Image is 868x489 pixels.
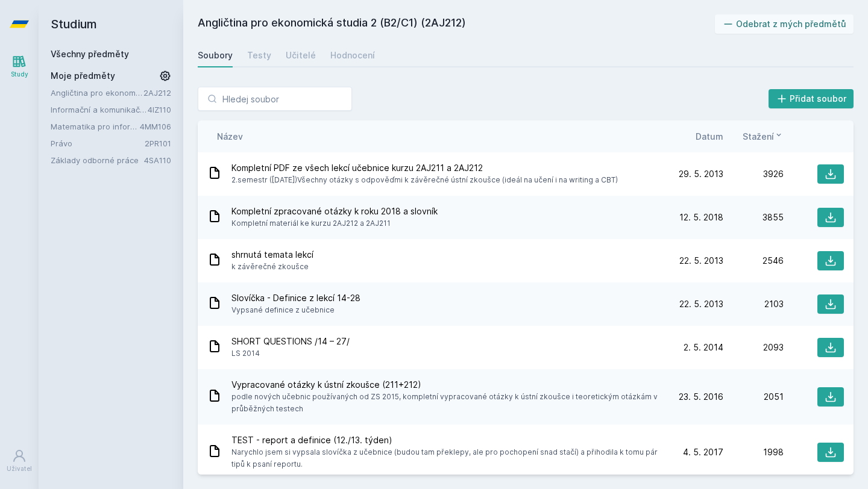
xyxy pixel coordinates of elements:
[231,335,350,347] span: SHORT QUESTIONS /14 – 27/
[769,89,854,108] button: Přidat soubor
[679,255,723,267] span: 22. 5. 2013
[51,87,143,99] a: Angličtina pro ekonomická studia 2 (B2/C1)
[144,155,171,165] a: 4SA110
[679,211,723,223] span: 12. 5. 2018
[11,70,28,79] div: Study
[231,434,658,446] span: TEST - report a definice (12./13. týden)
[679,168,723,180] span: 29. 5. 2013
[679,391,723,403] span: 23. 5. 2016
[217,130,243,143] button: Název
[330,43,375,67] a: Hodnocení
[231,304,360,316] span: Vypsané definice z učebnice
[231,162,618,174] span: Kompletní PDF ze všech lekcí učebnice kurzu 2AJ211 a 2AJ212
[723,446,784,458] div: 1998
[198,14,715,34] h2: Angličtina pro ekonomická studia 2 (B2/C1) (2AJ212)
[231,391,658,415] span: podle nových učebnic používaných od ZS 2015, kompletní vypracované otázky k ústní zkoušce i teore...
[715,14,854,34] button: Odebrat z mých předmětů
[723,255,784,267] div: 2546
[231,347,350,360] span: LS 2014
[51,49,129,59] a: Všechny předměty
[51,120,140,132] a: Matematika pro informatiky
[330,49,375,61] div: Hodnocení
[231,261,313,273] span: k závěrečné zkoušce
[7,464,32,473] div: Uživatel
[148,105,171,114] a: 4IZ110
[198,87,352,111] input: Hledej soubor
[198,43,233,67] a: Soubory
[145,139,171,148] a: 2PR101
[679,298,723,310] span: 22. 5. 2013
[247,43,271,67] a: Testy
[684,341,723,354] span: 2. 5. 2014
[723,298,784,310] div: 2103
[231,379,658,391] span: Vypracované otázky k ústní zkoušce (211+212)
[2,443,36,479] a: Uživatel
[743,130,774,143] span: Stažení
[723,168,784,180] div: 3926
[231,205,438,217] span: Kompletní zpracované otázky k roku 2018 a slovník
[198,49,233,61] div: Soubory
[247,49,271,61] div: Testy
[723,341,784,354] div: 2093
[743,130,784,143] button: Stažení
[696,130,723,143] button: Datum
[683,446,723,458] span: 4. 5. 2017
[723,211,784,223] div: 3855
[231,217,438,229] span: Kompletní materiál ke kurzu 2AJ212 a 2AJ211
[143,88,171,98] a: 2AJ212
[2,48,36,85] a: Study
[231,446,658,470] span: Narychlo jsem si vypsala slovíčka z učebnice (budou tam překlepy, ale pro pochopení snad stačí) a...
[51,154,144,166] a: Základy odborné práce
[51,104,148,116] a: Informační a komunikační technologie
[51,137,145,149] a: Právo
[51,70,115,82] span: Moje předměty
[231,292,360,304] span: Slovíčka - Definice z lekcí 14-28
[723,391,784,403] div: 2051
[231,174,618,186] span: 2.semestr ([DATE])Všechny otázky s odpověďmi k závěrečné ústní zkoušce (ideál na učení i na writi...
[286,49,316,61] div: Učitelé
[286,43,316,67] a: Učitelé
[231,249,313,261] span: shrnutá temata lekcí
[140,122,171,131] a: 4MM106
